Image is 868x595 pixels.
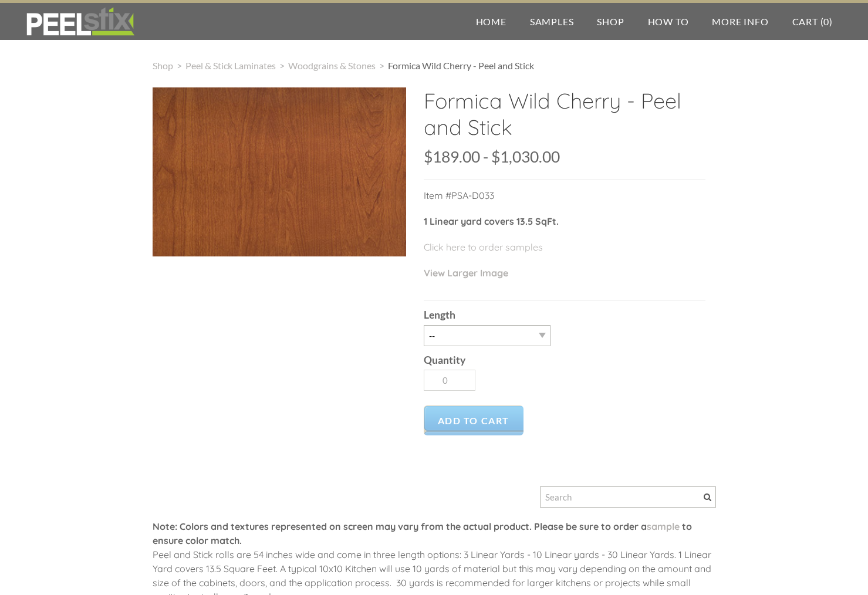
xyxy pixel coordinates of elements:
a: Woodgrains & Stones [288,60,376,71]
a: Shop [153,60,173,71]
a: Peel & Stick Laminates [185,60,276,71]
span: Formica Wild Cherry - Peel and Stick [388,60,534,71]
span: 0 [823,16,829,27]
img: REFACE SUPPLIES [23,7,137,36]
a: Samples [518,3,586,40]
b: Length [424,309,455,321]
h2: Formica Wild Cherry - Peel and Stick [424,87,705,149]
span: > [276,60,288,71]
a: How To [636,3,701,40]
a: More Info [700,3,780,40]
a: Add to Cart [424,405,524,435]
p: Item #PSA-D033 [424,188,705,214]
input: Search [540,486,716,508]
a: Cart (0) [781,3,845,40]
strong: 1 Linear yard covers 13.5 SqFt. [424,215,559,227]
b: Quantity [424,354,465,366]
span: > [173,60,185,71]
span: $189.00 - $1,030.00 [424,147,560,166]
span: > [376,60,388,71]
a: View Larger Image [424,267,508,279]
a: Click here to order samples [424,241,543,253]
a: Shop [585,3,636,40]
a: Home [464,3,518,40]
span: Search [704,493,711,501]
font: Note: Colors and textures represented on screen may vary from the actual product. Please be sure ... [153,520,692,546]
a: sample [647,520,680,532]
